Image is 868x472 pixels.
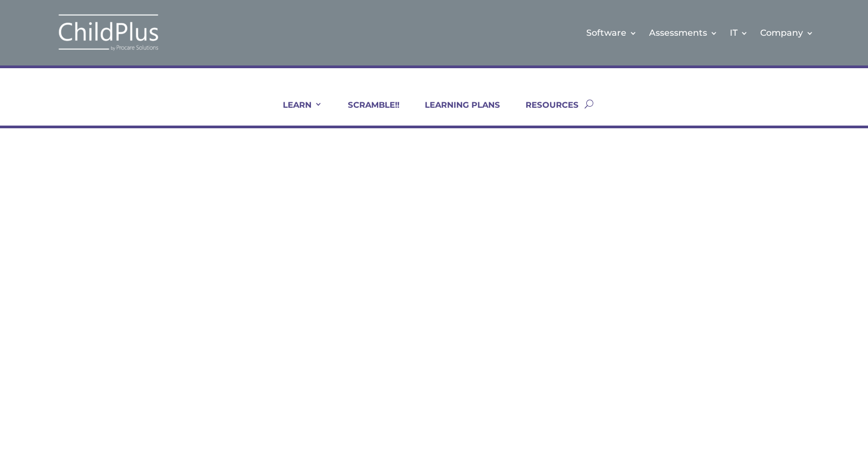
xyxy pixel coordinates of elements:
[411,100,500,126] a: LEARNING PLANS
[269,100,322,126] a: LEARN
[760,11,814,55] a: Company
[649,11,718,55] a: Assessments
[730,11,748,55] a: IT
[512,100,579,126] a: RESOURCES
[334,100,399,126] a: SCRAMBLE!!
[586,11,637,55] a: Software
